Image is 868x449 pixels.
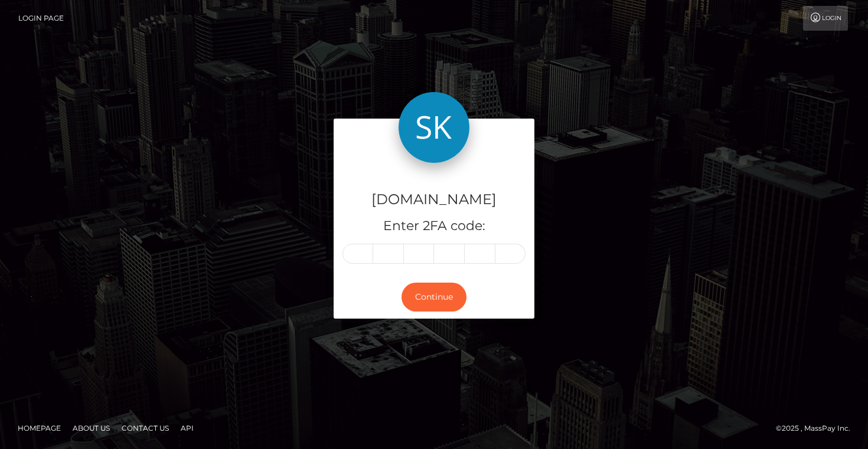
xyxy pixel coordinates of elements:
h5: Enter 2FA code: [342,217,526,235]
div: © 2025 , MassPay Inc. [776,422,859,435]
h4: [DOMAIN_NAME] [342,189,526,210]
a: Login Page [18,6,64,31]
img: Skin.Land [399,92,469,163]
a: Homepage [13,419,66,437]
a: Contact Us [117,419,174,437]
button: Continue [402,283,466,312]
a: Login [803,6,848,31]
a: API [176,419,198,437]
a: About Us [68,419,115,437]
